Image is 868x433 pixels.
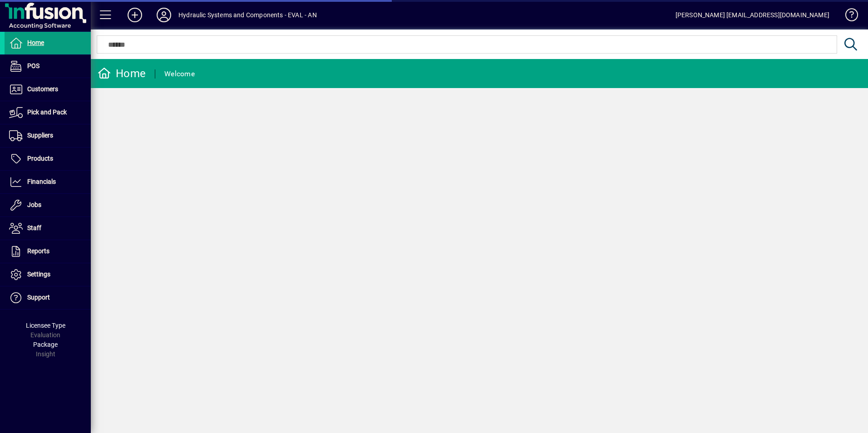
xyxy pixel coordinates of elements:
[27,155,53,162] span: Products
[27,294,50,301] span: Support
[676,8,829,22] div: [PERSON_NAME] [EMAIL_ADDRESS][DOMAIN_NAME]
[27,108,67,116] span: Pick and Pack
[5,240,91,263] a: Reports
[5,217,91,240] a: Staff
[838,2,857,31] a: Knowledge Base
[5,124,91,147] a: Suppliers
[27,62,39,69] span: POS
[5,148,91,170] a: Products
[5,78,91,101] a: Customers
[27,247,49,255] span: Reports
[178,8,317,22] div: Hydraulic Systems and Components - EVAL - AN
[98,66,146,81] div: Home
[5,263,91,286] a: Settings
[27,39,44,46] span: Home
[27,132,53,139] span: Suppliers
[5,101,91,124] a: Pick and Pack
[27,178,56,185] span: Financials
[26,322,65,329] span: Licensee Type
[33,341,58,348] span: Package
[5,55,91,78] a: POS
[27,85,58,93] span: Customers
[149,7,178,23] button: Profile
[120,7,149,23] button: Add
[27,224,41,231] span: Staff
[5,171,91,193] a: Financials
[164,67,195,81] div: Welcome
[27,201,41,208] span: Jobs
[27,271,50,278] span: Settings
[5,194,91,216] a: Jobs
[5,286,91,309] a: Support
